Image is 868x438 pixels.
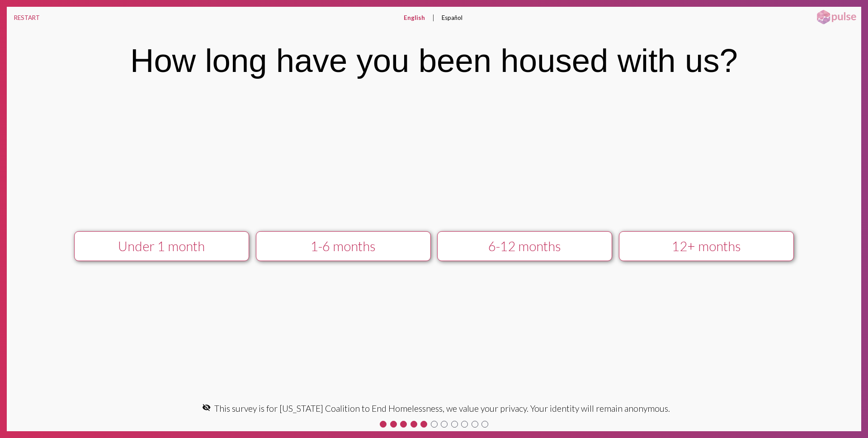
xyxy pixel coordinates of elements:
button: 1-6 months [256,231,431,261]
mat-icon: visibility_off [202,403,211,412]
div: 1-6 months [265,238,421,254]
button: Español [434,7,470,29]
div: Under 1 month [83,238,240,254]
button: 6-12 months [437,231,612,261]
button: 12+ months [619,231,794,261]
button: Under 1 month [74,231,249,261]
button: English [396,7,432,29]
img: pulsehorizontalsmall.png [814,9,859,25]
button: RESTART [7,7,47,29]
span: This survey is for [US_STATE] Coalition to End Homelessness, we value your privacy. Your identity... [214,403,670,414]
div: 12+ months [628,238,784,254]
div: How long have you been housed with us? [130,42,738,79]
div: 6-12 months [447,238,603,254]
